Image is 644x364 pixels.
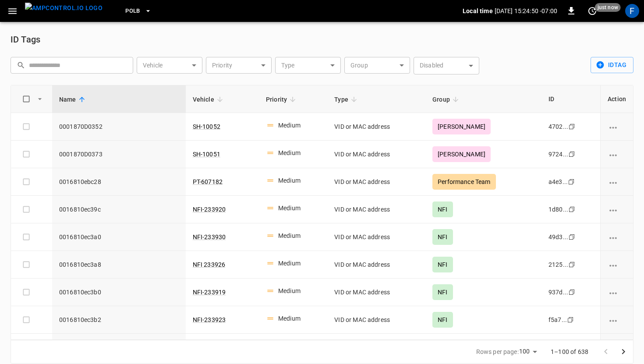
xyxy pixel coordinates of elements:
[548,233,568,241] div: 49d3...
[608,177,626,186] div: vehicle options
[193,233,226,240] a: NFI-233930
[193,289,226,296] a: NFI-233919
[568,149,577,159] div: copy
[591,57,633,73] button: idTag
[334,94,360,105] span: Type
[193,261,226,268] a: NFI 233926
[568,205,577,214] div: copy
[595,3,621,12] span: just now
[59,177,179,186] span: 0016810ebc28
[625,4,639,18] div: profile-icon
[568,287,577,297] div: copy
[327,251,425,279] td: VID or MAC address
[278,148,301,157] div: Medium
[615,343,632,360] button: Go to next page
[548,288,568,297] div: 937d...
[193,316,226,323] a: NFI-233923
[519,345,540,358] div: 100
[278,314,301,323] div: Medium
[11,32,40,46] h6: ID Tags
[548,150,568,159] div: 9724...
[568,260,577,269] div: copy
[327,279,425,306] td: VID or MAC address
[122,3,155,20] button: PoLB
[432,174,495,190] div: Performance Team
[59,94,88,105] span: Name
[327,334,425,361] td: VID or MAC address
[432,119,491,134] div: [PERSON_NAME]
[432,284,453,300] div: NFI
[608,205,626,214] div: vehicle options
[568,232,577,242] div: copy
[608,260,626,269] div: vehicle options
[327,223,425,251] td: VID or MAC address
[278,259,301,268] div: Medium
[608,315,626,324] div: vehicle options
[432,146,491,162] div: [PERSON_NAME]
[551,347,588,356] p: 1–100 of 638
[432,94,461,105] span: Group
[193,206,226,213] a: NFI-233920
[432,229,453,245] div: NFI
[59,233,179,241] span: 0016810ec3a0
[59,315,179,324] span: 0016810ec3b2
[495,7,557,15] p: [DATE] 15:24:50 -07:00
[585,4,599,18] button: set refresh interval
[278,176,301,185] div: Medium
[566,315,575,325] div: copy
[327,113,425,141] td: VID or MAC address
[476,347,519,356] p: Rows per page:
[548,122,568,131] div: 4702...
[278,231,301,240] div: Medium
[125,6,140,16] span: PoLB
[193,123,220,130] a: SH-10052
[432,312,453,328] div: NFI
[327,141,425,168] td: VID or MAC address
[11,85,633,340] div: idTags-table
[327,168,425,196] td: VID or MAC address
[432,257,453,272] div: NFI
[59,150,179,159] span: 0001870D0373
[608,150,626,159] div: vehicle options
[278,204,301,212] div: Medium
[278,286,301,295] div: Medium
[548,260,568,269] div: 2125...
[548,315,567,324] div: f5a7...
[548,177,568,186] div: a4e3...
[59,122,179,131] span: 0001870D0352
[608,233,626,241] div: vehicle options
[59,260,179,269] span: 0016810ec3a8
[600,85,633,113] th: Action
[193,178,223,185] a: PT-607182
[541,85,600,113] th: ID
[278,121,301,130] div: Medium
[59,205,179,214] span: 0016810ec39c
[608,288,626,297] div: vehicle options
[327,306,425,334] td: VID or MAC address
[193,94,226,105] span: Vehicle
[266,94,298,105] span: Priority
[193,151,220,158] a: SH-10051
[608,122,626,131] div: vehicle options
[548,205,568,214] div: 1d80...
[59,288,179,297] span: 0016810ec3b0
[463,7,493,15] p: Local time
[432,201,453,217] div: NFI
[568,122,577,131] div: copy
[25,3,103,14] img: ampcontrol.io logo
[567,177,576,187] div: copy
[327,196,425,223] td: VID or MAC address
